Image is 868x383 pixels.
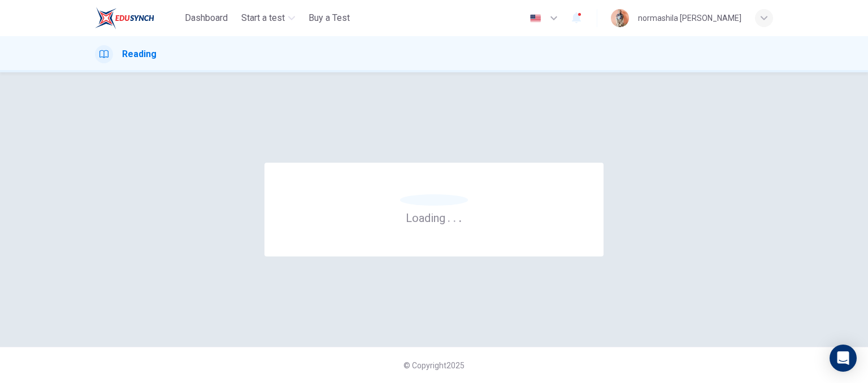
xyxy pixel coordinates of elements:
img: Profile picture [611,9,629,27]
button: Start a test [237,8,300,28]
span: Buy a Test [309,11,350,25]
button: Dashboard [180,8,232,28]
h6: . [453,207,457,226]
span: © Copyright 2025 [403,361,465,370]
h6: . [458,207,462,226]
h6: . [447,207,451,226]
span: Dashboard [185,11,228,25]
div: Open Intercom Messenger [830,345,857,372]
a: ELTC logo [95,7,180,29]
span: Start a test [241,11,285,25]
img: en [528,14,542,23]
div: normashila [PERSON_NAME] [638,11,741,25]
img: ELTC logo [95,7,154,29]
h1: Reading [122,47,157,61]
button: Buy a Test [304,8,354,28]
h6: Loading [406,210,462,225]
